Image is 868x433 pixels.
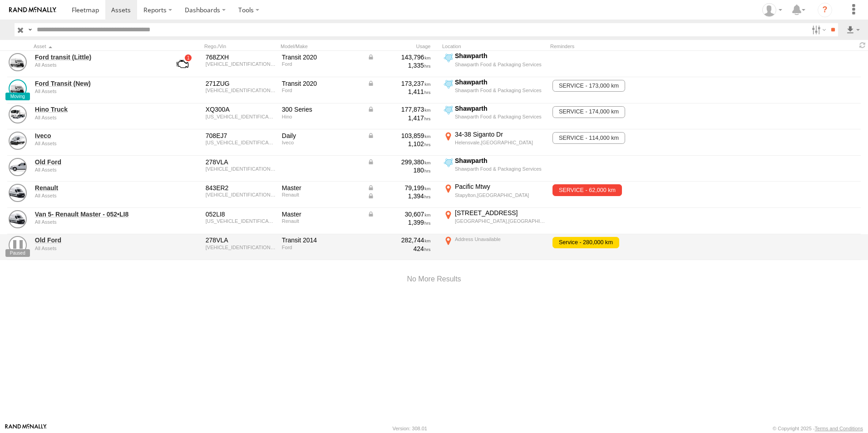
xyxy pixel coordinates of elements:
label: Click to View Current Location [442,104,547,129]
div: Usage [366,43,439,49]
span: Refresh [857,41,868,49]
a: Hino Truck [35,105,159,113]
a: Ford transit (Little) [35,53,159,61]
div: Reminders [550,43,695,49]
a: View Asset Details [9,210,27,228]
label: Click to View Current Location [442,157,547,181]
label: Click to View Current Location [442,182,547,207]
div: [STREET_ADDRESS] [455,209,545,217]
div: Transit 2020 [282,79,361,88]
div: WF0EXXTTRELA27388 [206,61,276,67]
div: 278VLA [206,158,276,166]
div: Stapylton,[GEOGRAPHIC_DATA] [455,192,545,198]
div: Ford [282,88,361,93]
label: Export results as... [845,23,861,36]
a: Iveco [35,132,159,140]
div: 271ZUG [206,79,276,88]
label: Click to View Current Location [442,78,547,103]
a: Terms and Conditions [815,426,863,431]
div: © Copyright 2025 - [773,426,863,431]
div: XQ300A [206,105,276,113]
div: Shawparth [455,52,545,60]
div: Shawparth Food & Packaging Services [455,87,545,93]
div: 1,399 [367,218,431,226]
a: View Asset Details [9,105,27,123]
div: Hino [282,114,361,119]
div: Shawparth [455,104,545,113]
span: SERVICE - 62,000 km [552,184,621,196]
div: Data from Vehicle CANbus [367,192,431,200]
div: Renault [282,192,361,197]
span: SERVICE - 173,000 km [552,80,625,92]
div: Data from Vehicle CANbus [367,210,431,218]
a: View Asset Details [9,184,27,202]
div: 708EJ7 [206,132,276,140]
div: 282,744 [367,236,431,244]
div: 34-38 Siganto Dr [455,130,545,138]
div: 424 [367,245,431,253]
img: rand-logo.svg [9,7,56,13]
a: Van 5- Renault Master - 052•LI8 [35,210,159,218]
div: Iveco [282,140,361,145]
a: Old Ford [35,158,159,166]
div: WF0EXXTTRELB67592 [206,88,276,93]
div: 1,411 [367,88,431,96]
div: Shawparth Food & Packaging Services [455,61,545,68]
div: Click to Sort [34,43,161,49]
div: Master [282,184,361,192]
a: View Asset Details [9,158,27,176]
div: Version: 308.01 [393,426,427,431]
div: Shawparth Food & Packaging Services [455,166,545,172]
label: Search Filter Options [808,23,828,36]
div: Ford [282,61,361,67]
a: View Asset with Fault/s [166,53,199,75]
a: Old Ford [35,236,159,244]
div: 1,335 [367,61,431,69]
label: Click to View Current Location [442,52,547,76]
div: undefined [35,246,159,251]
div: Data from Vehicle CANbus [367,105,431,113]
div: undefined [35,167,159,172]
div: 1,417 [367,114,431,122]
a: Ford Transit (New) [35,79,159,88]
span: SERVICE - 114,000 km [552,132,625,144]
div: Data from Vehicle CANbus [367,79,431,88]
div: Data from Vehicle CANbus [367,132,431,140]
div: 300 Series [282,105,361,113]
div: undefined [35,219,159,225]
div: Shawparth [455,78,545,86]
label: Click to View Current Location [442,235,547,260]
div: 278VLA [206,236,276,244]
div: Shawparth [455,157,545,165]
a: Visit our Website [5,424,47,433]
div: undefined [35,62,159,68]
a: View Asset Details [9,53,27,71]
div: Location [442,43,547,49]
div: WF0XXXTTGXEY56137 [206,166,276,172]
div: 180 [367,166,431,174]
div: Transit 2020 [282,53,361,61]
div: WF0XXXTTGXEY56137 [206,245,276,250]
label: Click to View Current Location [442,130,547,155]
a: Renault [35,184,159,192]
div: Pacific Mtwy [455,182,545,191]
div: Data from Vehicle CANbus [367,53,431,61]
div: Helensvale,[GEOGRAPHIC_DATA] [455,139,545,146]
label: Click to View Current Location [442,209,547,233]
span: SERVICE - 174,000 km [552,106,625,118]
div: Shawparth Food & Packaging Services [455,113,545,120]
label: Search Query [26,23,34,36]
div: Master [282,210,361,218]
div: undefined [35,89,159,94]
div: ZCFCG35A805468985 [206,140,276,145]
div: Ford [282,245,361,250]
div: Darren Ward [759,3,785,17]
div: [GEOGRAPHIC_DATA],[GEOGRAPHIC_DATA] [455,218,545,224]
div: 052LI8 [206,210,276,218]
div: VF1MAFFVHN0843447 [206,192,276,197]
div: VF1MAF5V6R0864986 [206,218,276,224]
div: Data from Vehicle CANbus [367,184,431,192]
i: ? [818,3,832,17]
div: Daily [282,132,361,140]
div: undefined [35,141,159,146]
